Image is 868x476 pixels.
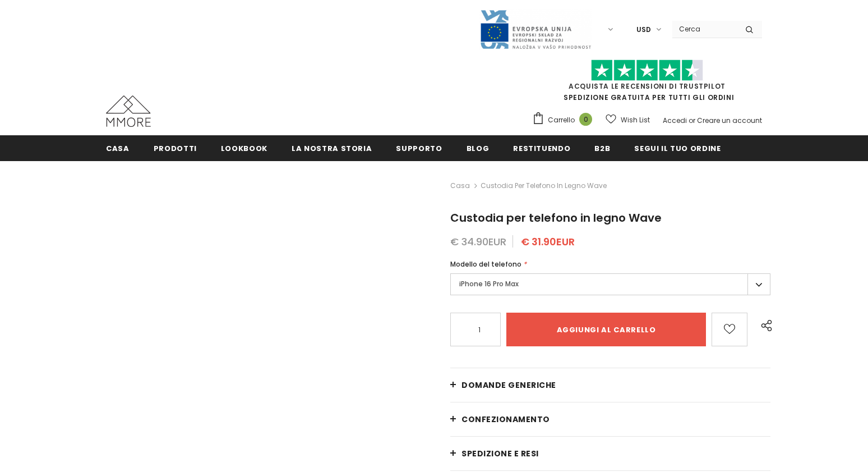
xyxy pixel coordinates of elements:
[461,448,539,459] span: Spedizione e resi
[506,313,706,346] input: Aggiungi al carrello
[292,143,372,154] span: La nostra storia
[461,414,550,425] span: CONFEZIONAMENTO
[154,135,197,161] a: Prodotti
[513,135,570,161] a: Restituendo
[467,135,490,161] a: Blog
[450,210,662,226] span: Custodia per telefono in legno Wave
[532,112,598,129] a: Carrello 0
[579,113,592,126] span: 0
[106,135,130,161] a: Casa
[594,143,610,154] span: B2B
[106,95,151,127] img: Casi MMORE
[450,368,770,402] a: Domande generiche
[450,273,770,295] label: iPhone 16 Pro Max
[634,135,721,161] a: Segui il tuo ordine
[697,116,762,125] a: Creare un account
[594,135,610,161] a: B2B
[221,143,267,154] span: Lookbook
[450,437,770,470] a: Spedizione e resi
[606,110,650,130] a: Wish List
[569,81,726,91] a: Acquista le recensioni di TrustPilot
[106,143,130,154] span: Casa
[672,21,737,37] input: Search Site
[154,143,197,154] span: Prodotti
[479,9,592,50] img: Javni Razpis
[663,116,687,125] a: Accedi
[591,60,703,81] img: Fidati di Pilot Stars
[467,143,490,154] span: Blog
[221,135,267,161] a: Lookbook
[548,115,575,126] span: Carrello
[636,24,651,35] span: USD
[450,259,521,269] span: Modello del telefono
[634,143,721,154] span: Segui il tuo ordine
[450,179,470,193] a: Casa
[450,402,770,436] a: CONFEZIONAMENTO
[481,179,607,193] span: Custodia per telefono in legno Wave
[396,143,442,154] span: supporto
[461,379,556,391] span: Domande generiche
[513,143,570,154] span: Restituendo
[532,65,762,102] span: SPEDIZIONE GRATUITA PER TUTTI GLI ORDINI
[621,115,650,126] span: Wish List
[479,24,592,34] a: Javni Razpis
[396,135,442,161] a: supporto
[292,135,372,161] a: La nostra storia
[521,235,575,249] span: € 31.90EUR
[689,116,695,125] span: or
[450,235,506,249] span: € 34.90EUR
